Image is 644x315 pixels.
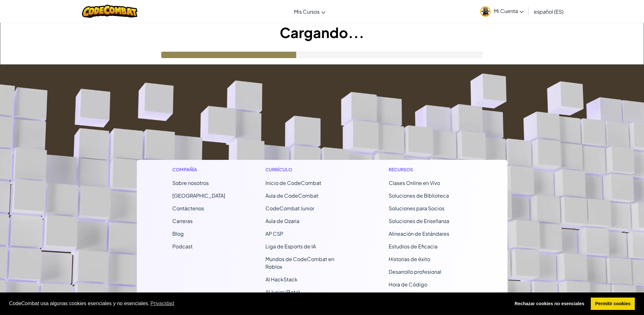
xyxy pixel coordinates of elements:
[265,218,299,224] a: Aula de Ozaria
[265,205,314,212] a: CodeCombat Junior
[389,230,449,237] a: Alineación de Estándares
[9,299,505,308] span: CodeCombat usa algunas cookies esenciales y no esenciales.
[480,6,491,17] img: avatar
[389,192,449,199] a: Soluciones de Biblioteca
[265,243,316,250] a: Liga de Esports de IA
[265,166,349,173] h1: Currículo
[510,298,589,310] a: deny cookies
[389,166,472,173] h1: Recursos
[477,1,527,21] a: Mi Cuenta
[172,243,193,250] a: Podcast
[265,289,300,295] a: AI Junior (Beta)
[82,5,137,18] img: CodeCombat logo
[494,8,524,14] span: Mi Cuenta
[389,281,427,288] a: Hora de Código
[389,205,444,212] a: Soluciones para Socios
[265,230,283,237] a: AP CSP
[389,180,440,186] a: Clases Online en Vivo
[172,192,225,199] a: [GEOGRAPHIC_DATA]
[172,180,209,186] a: Sobre nosotros
[294,8,320,15] span: Mis Cursos
[172,166,225,173] h1: Compañía
[265,256,334,270] a: Mundos de CodeCombat en Roblox
[389,256,430,262] a: Historias de éxito
[534,8,564,15] span: español (ES)
[265,192,318,199] a: Aula de CodeCombat
[172,218,193,224] a: Carreras
[265,276,297,283] a: AI HackStack
[389,243,437,250] a: Estudios de Eficacia
[531,3,567,20] a: español (ES)
[172,230,184,237] a: Blog
[172,205,204,212] span: Contáctenos
[291,3,328,20] a: Mis Cursos
[591,298,635,310] a: allow cookies
[265,180,321,186] span: Inicio de CodeCombat
[389,268,441,275] a: Desarrollo profesional
[0,23,644,42] h1: Cargando...
[150,299,175,308] a: learn more about cookies
[389,218,449,224] a: Soluciones de Enseñanza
